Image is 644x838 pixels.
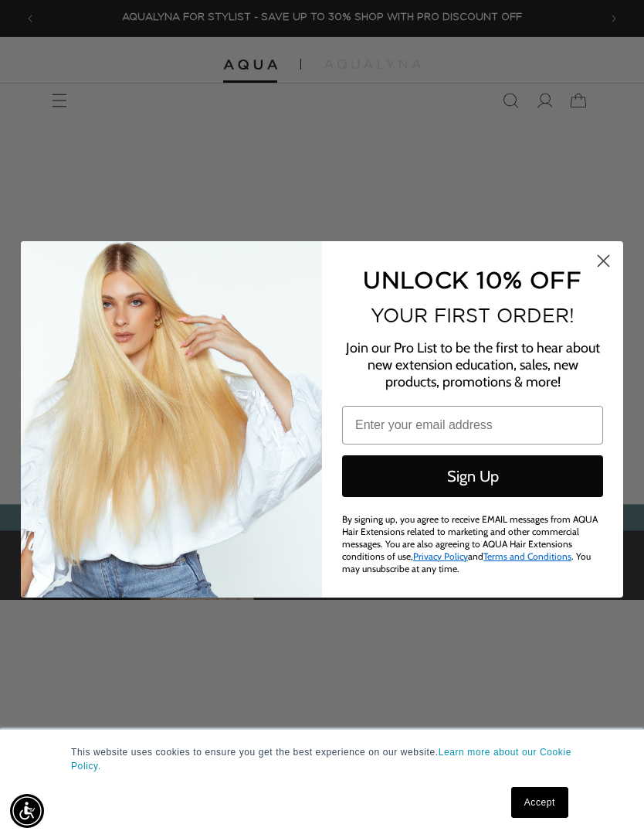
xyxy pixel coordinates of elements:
[511,787,568,818] a: Accept
[342,455,603,497] button: Sign Up
[71,745,573,773] p: This website uses cookies to ensure you get the best experience on our website.
[413,550,468,562] a: Privacy Policy
[21,241,322,598] img: daab8b0d-f573-4e8c-a4d0-05ad8d765127.png
[483,550,571,562] a: Terms and Conditions
[590,247,617,274] button: Close dialog
[371,305,575,326] span: YOUR FIRST ORDER!
[342,513,598,574] span: By signing up, you agree to receive EMAIL messages from AQUA Hair Extensions related to marketing...
[342,406,603,445] input: Enter your email address
[10,794,44,828] div: Accessibility Menu
[346,339,600,390] span: Join our Pro List to be the first to hear about new extension education, sales, new products, pro...
[363,267,581,292] span: UNLOCK 10% OFF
